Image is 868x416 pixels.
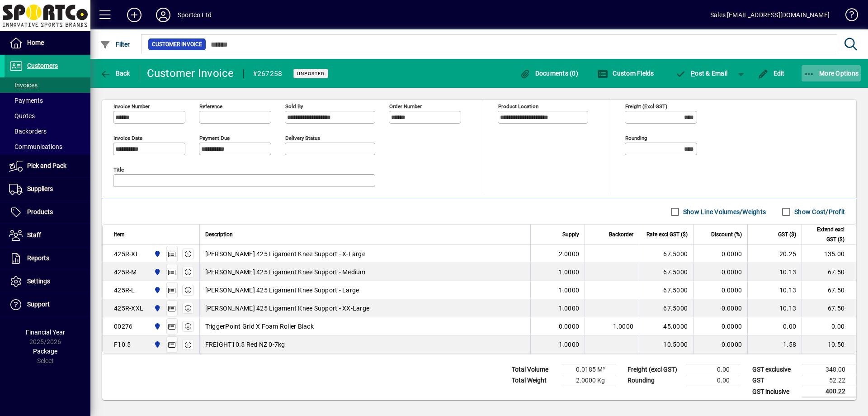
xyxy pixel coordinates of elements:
[5,178,90,201] a: Suppliers
[27,162,66,169] span: Pick and Pack
[559,322,580,331] span: 0.0000
[778,230,796,239] span: GST ($)
[9,112,35,120] span: Quotes
[613,322,634,331] span: 1.0000
[802,335,856,354] td: 10.50
[748,386,802,397] td: GST inclusive
[559,268,580,277] span: 1.0000
[205,322,314,331] span: TriggerPoint Grid X Foam Roller Black
[623,375,686,386] td: Rounding
[285,135,320,141] mat-label: Delivery status
[802,263,856,281] td: 67.50
[98,36,132,53] button: Filter
[802,317,856,335] td: 0.00
[114,286,135,295] div: 425R-L
[645,286,688,295] div: 67.5000
[5,139,90,154] a: Communications
[205,304,370,313] span: [PERSON_NAME] 425 Ligament Knee Support - XX-Large
[27,277,50,285] span: Settings
[114,230,125,239] span: Item
[675,70,728,77] span: ost & Email
[151,285,162,295] span: Sportco Ltd Warehouse
[178,8,212,22] div: Sportco Ltd
[802,364,856,375] td: 348.00
[748,375,802,386] td: GST
[747,335,802,354] td: 1.58
[199,103,222,110] mat-label: Reference
[559,249,580,258] span: 2.0000
[802,281,856,299] td: 67.50
[5,124,90,139] a: Backorders
[114,268,137,277] div: 425R-M
[27,185,53,192] span: Suppliers
[27,62,58,69] span: Customers
[561,364,616,375] td: 0.0185 M³
[100,70,130,77] span: Back
[623,364,686,375] td: Freight (excl GST)
[98,65,132,81] button: Back
[646,230,688,239] span: Rate excl GST ($)
[693,263,747,281] td: 0.0000
[686,364,741,375] td: 0.00
[33,348,57,355] span: Package
[559,286,580,295] span: 1.0000
[90,65,140,81] app-page-header-button: Back
[9,143,62,150] span: Communications
[645,304,688,313] div: 67.5000
[597,70,654,77] span: Custom Fields
[5,32,90,54] a: Home
[5,224,90,247] a: Staff
[151,267,162,277] span: Sportco Ltd Warehouse
[747,263,802,281] td: 10.13
[507,364,561,375] td: Total Volume
[561,375,616,386] td: 2.0000 Kg
[559,340,580,349] span: 1.0000
[5,293,90,316] a: Support
[5,201,90,224] a: Products
[5,247,90,270] a: Reports
[120,7,149,23] button: Add
[27,301,50,308] span: Support
[693,281,747,299] td: 0.0000
[253,67,283,81] div: #267258
[839,2,857,31] a: Knowledge Base
[100,41,130,48] span: Filter
[205,340,285,349] span: FREIGHT10.5 Red NZ 0-7kg
[389,103,422,110] mat-label: Order number
[802,65,861,81] button: More Options
[5,93,90,108] a: Payments
[758,70,785,77] span: Edit
[645,340,688,349] div: 10.5000
[27,231,41,239] span: Staff
[5,155,90,177] a: Pick and Pack
[609,230,633,239] span: Backorder
[755,65,787,81] button: Edit
[27,208,53,215] span: Products
[113,135,142,141] mat-label: Invoice date
[625,103,667,110] mat-label: Freight (excl GST)
[297,71,325,77] span: Unposted
[5,270,90,293] a: Settings
[802,299,856,317] td: 67.50
[205,286,359,295] span: [PERSON_NAME] 425 Ligament Knee Support - Large
[151,249,162,259] span: Sportco Ltd Warehouse
[114,340,131,349] div: F10.5
[114,304,143,313] div: 425R-XXL
[802,386,856,397] td: 400.22
[205,230,233,239] span: Description
[625,135,647,141] mat-label: Rounding
[199,135,230,141] mat-label: Payment due
[519,70,578,77] span: Documents (0)
[114,322,132,331] div: 00276
[147,66,234,81] div: Customer Invoice
[9,81,38,89] span: Invoices
[645,322,688,331] div: 45.0000
[498,103,538,110] mat-label: Product location
[711,230,742,239] span: Discount (%)
[562,230,579,239] span: Supply
[793,207,845,216] label: Show Cost/Profit
[671,65,732,81] button: Post & Email
[693,245,747,263] td: 0.0000
[517,65,580,81] button: Documents (0)
[802,245,856,263] td: 135.00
